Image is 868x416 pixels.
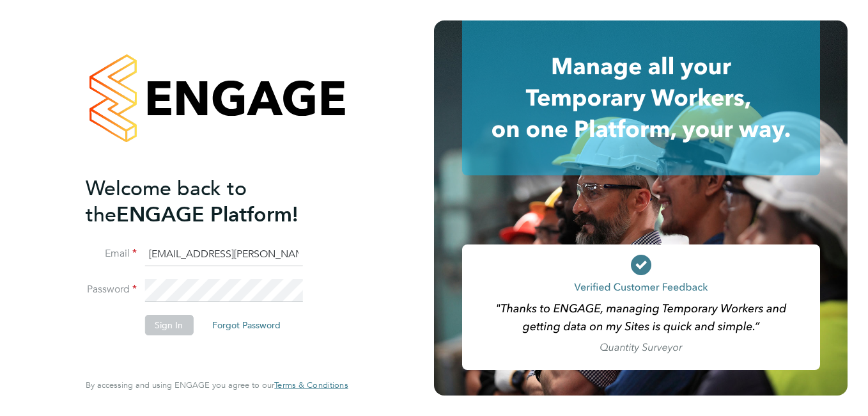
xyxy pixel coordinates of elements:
a: Terms & Conditions [274,380,348,390]
span: Welcome back to the [86,176,247,227]
label: Email [86,247,137,260]
button: Forgot Password [202,315,291,335]
span: By accessing and using ENGAGE you agree to our [86,380,348,390]
input: Enter your work email... [144,243,302,266]
span: Terms & Conditions [274,380,348,390]
button: Sign In [144,315,193,335]
h2: ENGAGE Platform! [86,175,335,228]
label: Password [86,283,137,296]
